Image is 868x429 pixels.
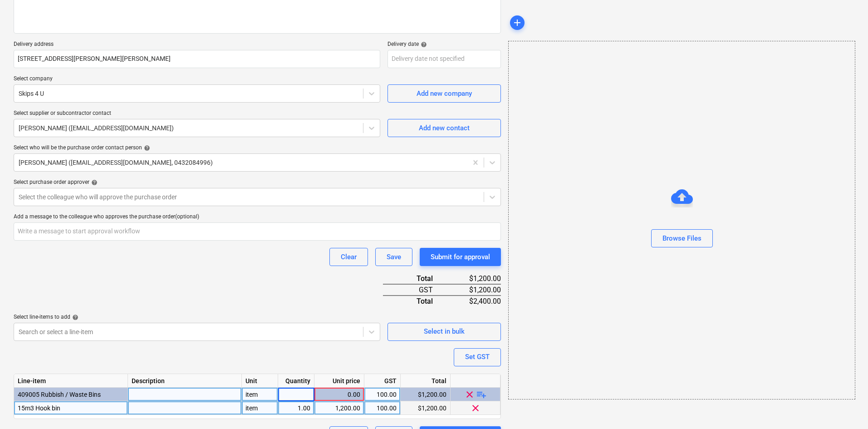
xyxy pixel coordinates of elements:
[128,374,242,388] div: Description
[278,374,314,388] div: Quantity
[387,41,501,48] div: Delivery date
[14,144,501,152] div: Select who will be the purchase order contact person
[512,17,523,28] span: add
[14,50,380,68] input: Delivery address
[823,385,868,429] iframe: Chat Widget
[14,222,501,241] input: Write a message to start approval workflow
[431,251,490,263] div: Submit for approval
[18,404,60,412] span: 15m3 Hook bin
[18,391,101,398] span: 409005 Rubbish / Waste Bins
[282,401,310,415] div: 1.00
[70,314,78,321] span: help
[14,75,380,84] p: Select company
[14,213,501,221] div: Add a message to the colleague who approves the purchase order (optional)
[401,401,451,415] div: $1,200.00
[14,179,501,186] div: Select purchase order approver
[387,119,501,137] button: Add new contact
[318,388,360,401] div: 0.00
[368,388,397,401] div: 100.00
[368,401,397,415] div: 100.00
[417,88,472,99] div: Add new company
[401,374,451,388] div: Total
[419,41,427,48] span: help
[420,248,501,266] button: Submit for approval
[476,389,487,399] span: playlist_add
[508,41,855,399] div: Browse Files
[447,273,501,284] div: $1,200.00
[387,50,501,68] input: Delivery date not specified
[383,296,447,306] div: Total
[447,296,501,306] div: $2,400.00
[375,248,412,266] button: Save
[14,41,380,50] p: Delivery address
[383,273,447,284] div: Total
[465,351,490,363] div: Set GST
[662,232,701,244] div: Browse Files
[387,251,401,263] div: Save
[419,122,470,134] div: Add new contact
[387,323,501,341] button: Select in bulk
[14,374,128,388] div: Line-item
[464,389,475,399] span: clear
[383,284,447,296] div: GST
[341,251,357,263] div: Clear
[651,229,713,247] button: Browse Files
[242,401,278,415] div: item
[470,402,481,413] span: clear
[242,374,278,388] div: Unit
[424,325,465,337] div: Select in bulk
[387,84,501,103] button: Add new company
[454,348,501,366] button: Set GST
[142,145,150,151] span: help
[329,248,368,266] button: Clear
[89,179,98,186] span: help
[14,110,380,119] p: Select supplier or subcontractor contact
[318,401,360,415] div: 1,200.00
[242,388,278,401] div: item
[364,374,401,388] div: GST
[14,314,380,321] div: Select line-items to add
[447,284,501,296] div: $1,200.00
[314,374,364,388] div: Unit price
[401,388,451,401] div: $1,200.00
